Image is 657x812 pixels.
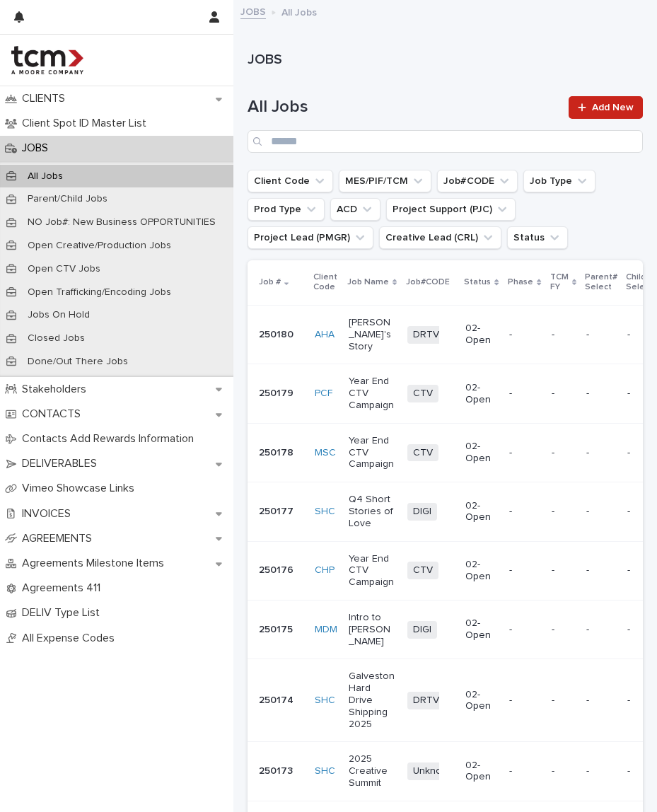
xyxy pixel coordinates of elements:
[16,532,103,545] p: AGREEMENTS
[552,506,575,518] p: -
[550,269,569,296] p: TCM FY
[16,286,182,298] p: Open Trafficking/Encoding Jobs
[16,356,139,368] p: Done/Out There Jobs
[437,170,518,192] button: Job#CODE
[347,274,389,290] p: Job Name
[349,612,396,647] p: Intro to [PERSON_NAME]
[465,559,498,583] p: 02-Open
[259,695,303,707] p: 250174
[627,329,651,341] p: -
[407,621,437,639] span: DIGI
[330,198,380,221] button: ACD
[407,385,438,402] span: CTV
[16,240,182,252] p: Open Creative/Production Jobs
[464,274,491,290] p: Status
[16,332,96,344] p: Closed Jobs
[315,564,335,576] a: CHP
[248,226,373,249] button: Project Lead (PMGR)
[259,564,303,576] p: 250176
[509,564,540,576] p: -
[386,198,516,221] button: Project Support (PJC)
[465,441,498,465] p: 02-Open
[349,494,396,529] p: Q4 Short Stories of Love
[16,507,82,521] p: INVOICES
[552,388,575,400] p: -
[407,326,445,344] span: DRTV
[16,632,126,645] p: All Expense Codes
[349,435,396,470] p: Year End CTV Campaign
[259,274,281,290] p: Job #
[627,447,651,459] p: -
[552,765,575,777] p: -
[465,323,498,347] p: 02-Open
[407,762,460,780] span: Unknown
[281,4,317,19] p: All Jobs
[248,130,643,153] div: Search
[626,269,653,296] p: Child# Select
[315,765,335,777] a: SHC
[240,3,266,19] a: JOBS
[585,269,617,296] p: Parent# Select
[16,482,146,495] p: Vimeo Showcase Links
[315,388,332,400] a: PCF
[16,263,112,275] p: Open CTV Jobs
[627,564,651,576] p: -
[586,447,616,459] p: -
[16,170,74,182] p: All Jobs
[349,553,396,588] p: Year End CTV Campaign
[592,103,634,112] span: Add New
[313,269,339,296] p: Client Code
[627,624,651,636] p: -
[586,564,616,576] p: -
[16,216,227,228] p: NO Job#: New Business OPPORTUNITIES
[552,624,575,636] p: -
[349,317,396,352] p: [PERSON_NAME]'s Story
[315,329,335,341] a: AHA
[259,329,303,341] p: 250180
[627,765,651,777] p: -
[465,500,498,524] p: 02-Open
[16,606,111,620] p: DELIV Type List
[315,695,335,707] a: SHC
[259,765,303,777] p: 250173
[627,695,651,707] p: -
[16,193,119,205] p: Parent/Child Jobs
[16,141,59,155] p: JOBS
[465,617,498,642] p: 02-Open
[339,170,431,192] button: MES/PIF/TCM
[569,96,643,119] a: Add New
[509,506,540,518] p: -
[586,765,616,777] p: -
[16,117,158,130] p: Client Spot ID Master List
[552,564,575,576] p: -
[259,624,303,636] p: 250175
[259,447,303,459] p: 250178
[16,92,76,105] p: CLIENTS
[627,506,651,518] p: -
[406,274,450,290] p: Job#CODE
[509,329,540,341] p: -
[586,695,616,707] p: -
[509,447,540,459] p: -
[586,388,616,400] p: -
[407,562,438,579] span: CTV
[16,457,108,470] p: DELIVERABLES
[507,226,568,249] button: Status
[11,46,83,74] img: 4hMmSqQkux38exxPVZHQ
[16,432,205,446] p: Contacts Add Rewards Information
[315,447,336,459] a: MSC
[407,692,445,709] span: DRTV
[508,274,533,290] p: Phase
[465,760,498,784] p: 02-Open
[465,689,498,713] p: 02-Open
[259,506,303,518] p: 250177
[349,753,396,789] p: 2025 Creative Summit
[509,624,540,636] p: -
[349,376,396,411] p: Year End CTV Campaign
[248,97,560,117] h1: All Jobs
[248,51,632,68] h1: JOBS
[552,329,575,341] p: -
[465,382,498,406] p: 02-Open
[349,671,396,730] p: Galveston Hard Drive Shipping 2025
[509,765,540,777] p: -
